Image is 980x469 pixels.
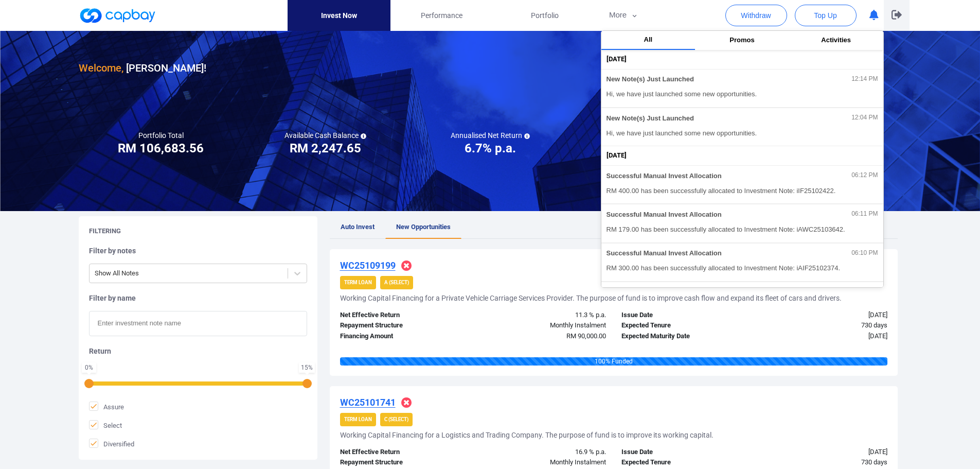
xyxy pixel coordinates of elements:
[340,293,842,303] h5: Working Capital Financing for a Private Vehicle Carriage Services Provider. The purpose of fund i...
[601,204,883,242] button: Successful Manual Invest Allocation06:11 PMRM 179.00 has been successfully allocated to Investmen...
[614,447,755,458] div: Issue Date
[725,5,787,26] button: Withdraw
[138,131,184,140] h5: Portfolio Total
[851,172,878,179] span: 06:12 PM
[607,250,722,257] span: Successful Manual Invest Allocation
[821,36,851,44] span: Activities
[290,140,361,157] h3: RM 2,247.65
[607,115,694,123] span: New Note(s) Just Launched
[754,310,895,321] div: [DATE]
[340,397,396,408] u: WC25101741
[340,357,887,366] div: 100 % Funded
[566,332,606,340] span: RM 90,000.00
[396,223,451,231] span: New Opportunities
[473,457,614,468] div: Monthly Instalment
[754,331,895,342] div: [DATE]
[607,150,627,161] span: [DATE]
[340,260,396,271] u: WC25109199
[607,76,694,83] span: New Note(s) Just Launched
[465,140,516,157] h3: 6.7% p.a.
[695,31,789,50] button: Promos
[729,36,754,44] span: Promos
[473,310,614,321] div: 11.3 % p.a.
[607,224,878,235] span: RM 179.00 has been successfully allocated to Investment Note: iAWC25103642.
[851,76,878,83] span: 12:14 PM
[531,10,559,21] span: Portfolio
[332,310,473,321] div: Net Effective Return
[601,31,696,50] button: All
[601,165,883,204] button: Successful Manual Invest Allocation06:12 PMRM 400.00 has been successfully allocated to Investmen...
[301,364,313,371] div: 15 %
[754,457,895,468] div: 730 days
[89,346,307,356] h5: Return
[89,293,307,303] h5: Filter by name
[79,60,206,76] h3: [PERSON_NAME] !
[851,250,878,257] span: 06:10 PM
[89,439,134,449] span: Diversified
[421,10,462,21] span: Performance
[89,420,122,430] span: Select
[607,54,627,65] span: [DATE]
[814,10,836,21] span: Top Up
[89,227,121,236] h5: Filtering
[607,172,722,180] span: Successful Manual Invest Allocation
[789,31,883,50] button: Activities
[332,457,473,468] div: Repayment Structure
[614,320,755,331] div: Expected Tenure
[332,320,473,331] div: Repayment Structure
[607,263,878,273] span: RM 300.00 has been successfully allocated to Investment Note: iAIF25102374.
[601,243,883,282] button: Successful Manual Invest Allocation06:10 PMRM 300.00 has been successfully allocated to Investmen...
[344,280,372,285] strong: Term Loan
[607,128,878,138] span: Hi, we have just launched some new opportunities.
[84,364,94,371] div: 0 %
[332,331,473,342] div: Financing Amount
[384,280,409,285] strong: A (Select)
[118,140,204,157] h3: RM 106,683.56
[341,223,375,231] span: Auto Invest
[340,430,714,440] h5: Working Capital Financing for a Logistics and Trading Company. The purpose of fund is to improve ...
[754,320,895,331] div: 730 days
[284,131,366,140] h5: Available Cash Balance
[607,186,878,196] span: RM 400.00 has been successfully allocated to Investment Note: iIF25102422.
[89,402,124,412] span: Assure
[601,282,883,320] button: Successful Manual Invest Allocation06:10 PMRM 500.00 has been successfully allocated to Investmen...
[89,246,307,255] h5: Filter by notes
[473,447,614,458] div: 16.9 % p.a.
[451,131,530,140] h5: Annualised Net Return
[332,447,473,458] div: Net Effective Return
[795,5,857,26] button: Top Up
[851,211,878,218] span: 06:11 PM
[601,69,883,108] button: New Note(s) Just Launched12:14 PMHi, we have just launched some new opportunities.
[601,108,883,146] button: New Note(s) Just Launched12:04 PMHi, we have just launched some new opportunities.
[344,416,372,422] strong: Term Loan
[614,310,755,321] div: Issue Date
[754,447,895,458] div: [DATE]
[384,416,408,422] strong: C (Select)
[644,36,653,43] span: All
[614,331,755,342] div: Expected Maturity Date
[79,62,123,74] span: Welcome,
[89,311,307,336] input: Enter investment note name
[607,211,722,219] span: Successful Manual Invest Allocation
[607,89,878,99] span: Hi, we have just launched some new opportunities.
[851,114,878,121] span: 12:04 PM
[614,457,755,468] div: Expected Tenure
[473,320,614,331] div: Monthly Instalment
